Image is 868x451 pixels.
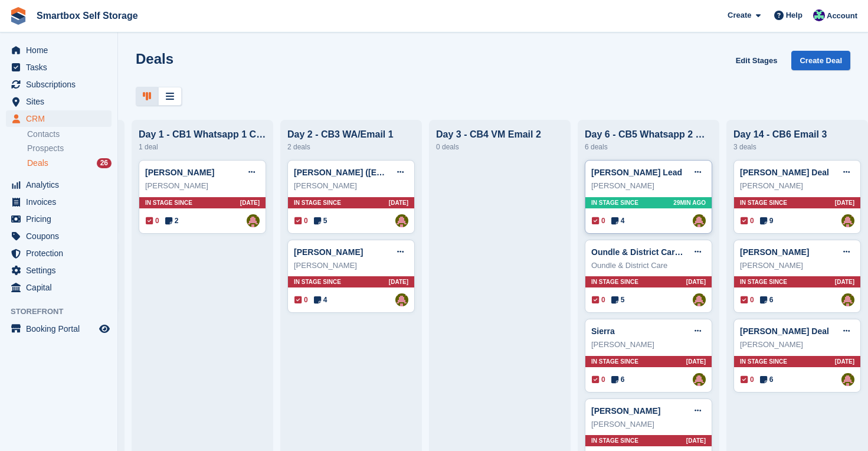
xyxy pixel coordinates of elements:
[592,374,605,385] span: 0
[591,419,706,430] div: [PERSON_NAME]
[6,59,112,76] a: menu
[294,295,308,305] span: 0
[740,277,787,286] span: In stage since
[145,180,260,192] div: [PERSON_NAME]
[6,262,112,279] a: menu
[686,436,706,445] span: [DATE]
[693,293,706,306] img: Alex Selenitsas
[835,277,854,286] span: [DATE]
[294,180,408,192] div: [PERSON_NAME]
[6,93,112,110] a: menu
[591,339,706,351] div: [PERSON_NAME]
[835,198,854,207] span: [DATE]
[287,129,415,140] div: Day 2 - CB3 WA/Email 1
[740,357,787,366] span: In stage since
[436,129,564,140] div: Day 3 - CB4 VM Email 2
[314,295,327,305] span: 4
[686,277,706,286] span: [DATE]
[27,157,112,169] a: Deals 26
[27,143,64,154] span: Prospects
[591,180,706,192] div: [PERSON_NAME]
[591,357,638,366] span: In stage since
[27,158,48,169] span: Deals
[6,177,112,193] a: menu
[740,339,854,351] div: [PERSON_NAME]
[26,245,97,262] span: Protection
[26,279,97,296] span: Capital
[136,51,173,67] h1: Deals
[6,42,112,58] a: menu
[835,357,854,366] span: [DATE]
[26,321,97,337] span: Booking Portal
[585,140,712,154] div: 6 deals
[760,374,774,385] span: 6
[686,357,706,366] span: [DATE]
[841,373,854,386] img: Alex Selenitsas
[6,110,112,127] a: menu
[6,279,112,296] a: menu
[841,293,854,306] img: Alex Selenitsas
[740,247,809,257] a: [PERSON_NAME]
[611,295,625,305] span: 5
[760,215,774,226] span: 9
[314,215,327,226] span: 5
[139,129,266,140] div: Day 1 - CB1 Whatsapp 1 CB2
[395,214,408,227] a: Alex Selenitsas
[389,277,408,286] span: [DATE]
[240,198,260,207] span: [DATE]
[26,262,97,279] span: Settings
[591,260,706,272] div: Oundle & District Care
[26,59,97,76] span: Tasks
[740,180,854,192] div: [PERSON_NAME]
[27,142,112,155] a: Prospects
[294,215,308,226] span: 0
[733,140,861,154] div: 3 deals
[591,277,638,286] span: In stage since
[26,177,97,193] span: Analytics
[693,214,706,227] img: Alex Selenitsas
[741,215,754,226] span: 0
[591,168,682,177] a: [PERSON_NAME] Lead
[791,51,850,70] a: Create Deal
[813,9,825,21] img: Roger Canham
[741,295,754,305] span: 0
[389,198,408,207] span: [DATE]
[97,322,112,336] a: Preview store
[395,293,408,306] img: Alex Selenitsas
[294,168,535,177] a: [PERSON_NAME] ([EMAIL_ADDRESS][DOMAIN_NAME]) Deal
[26,76,97,93] span: Subscriptions
[740,168,829,177] a: [PERSON_NAME] Deal
[733,129,861,140] div: Day 14 - CB6 Email 3
[6,194,112,210] a: menu
[673,198,706,207] span: 29MIN AGO
[6,321,112,337] a: menu
[592,295,605,305] span: 0
[827,10,857,22] span: Account
[32,6,143,25] a: Smartbox Self Storage
[693,373,706,386] a: Alex Selenitsas
[26,228,97,244] span: Coupons
[585,129,712,140] div: Day 6 - CB5 Whatsapp 2 Offer
[145,198,192,207] span: In stage since
[841,214,854,227] img: Alex Selenitsas
[6,211,112,227] a: menu
[247,214,260,227] img: Alex Selenitsas
[740,260,854,272] div: [PERSON_NAME]
[165,215,179,226] span: 2
[740,198,787,207] span: In stage since
[591,247,699,257] a: Oundle & District Care Deal
[287,140,415,154] div: 2 deals
[294,277,341,286] span: In stage since
[146,215,159,226] span: 0
[26,110,97,127] span: CRM
[591,406,660,416] a: [PERSON_NAME]
[6,76,112,93] a: menu
[294,198,341,207] span: In stage since
[436,140,564,154] div: 0 deals
[592,215,605,226] span: 0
